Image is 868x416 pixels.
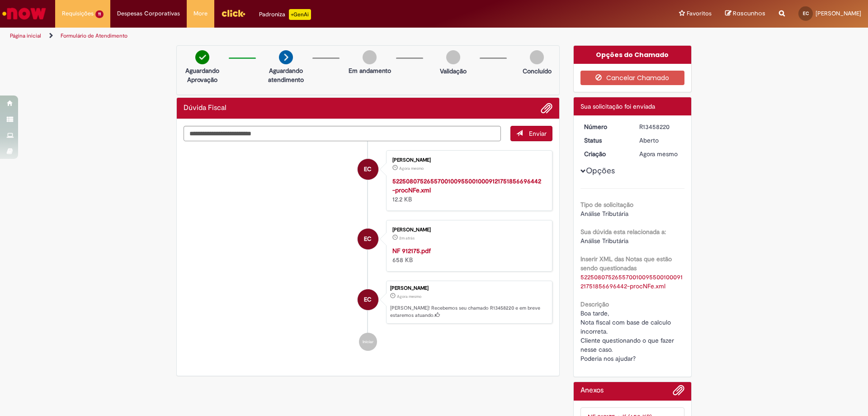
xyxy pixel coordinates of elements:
[541,102,552,114] button: Adicionar anexos
[399,166,424,171] time: 28/08/2025 14:23:58
[279,50,293,64] img: arrow-next.png
[195,50,209,64] img: check-circle-green.png
[577,149,633,158] dt: Criação
[358,159,378,180] div: Ederson Carneiro Da Cunha
[580,201,633,209] b: Tipo de solicitação
[399,235,415,241] span: 2m atrás
[725,10,765,18] a: Rascunhos
[349,66,391,75] p: Em andamento
[397,294,421,299] time: 28/08/2025 14:24:04
[510,126,552,141] button: Enviar
[364,289,372,311] span: EC
[580,387,604,395] h2: Anexos
[639,149,681,158] div: 28/08/2025 14:24:04
[1,5,47,23] img: ServiceNow
[184,141,552,360] ul: Histórico de tíquete
[399,235,415,241] time: 28/08/2025 14:22:28
[10,32,41,39] a: Página inicial
[397,294,421,299] span: Agora mesmo
[184,281,552,324] li: Ederson Carneiro Da Cunha
[364,158,372,180] span: EC
[264,66,308,84] p: Aguardando atendimento
[221,6,245,20] img: click_logo_yellow_360x200.png
[580,300,609,308] b: Descrição
[530,50,544,64] img: img-circle-grey.png
[392,246,543,264] div: 658 KB
[184,104,226,112] h2: Dúvida Fiscal Histórico de tíquete
[392,227,543,233] div: [PERSON_NAME]
[580,102,655,110] span: Sua solicitação foi enviada
[639,122,681,131] div: R13458220
[363,50,377,64] img: img-circle-grey.png
[364,228,372,250] span: EC
[446,50,460,64] img: img-circle-grey.png
[390,305,547,319] p: [PERSON_NAME]! Recebemos seu chamado R13458220 e em breve estaremos atuando.
[639,150,678,158] time: 28/08/2025 14:24:04
[7,28,572,44] ul: Trilhas de página
[62,9,94,18] span: Requisições
[580,255,672,272] b: Inserir XML das Notas que estão sendo questionadas
[803,10,809,16] span: EC
[289,9,311,20] p: +GenAi
[392,247,431,255] a: NF 912175.pdf
[816,10,861,17] span: [PERSON_NAME]
[580,309,676,363] span: Boa tarde, Nota fiscal com base de calculo incorreta. Cliente questionando o que fazer nesse caso...
[639,136,681,145] div: Aberto
[580,273,683,290] a: Download de 52250807526557001009550010009121751856696442-procNFe.xml
[392,177,541,194] a: 52250807526557001009550010009121751856696442-procNFe.xml
[523,67,552,76] p: Concluído
[390,286,547,291] div: [PERSON_NAME]
[639,150,678,158] span: Agora mesmo
[580,71,685,85] button: Cancelar Chamado
[193,9,208,18] span: More
[259,9,311,20] div: Padroniza
[733,9,765,18] span: Rascunhos
[687,9,712,18] span: Favoritos
[180,66,224,84] p: Aguardando Aprovação
[61,32,127,39] a: Formulário de Atendimento
[358,229,378,249] div: Ederson Carneiro Da Cunha
[392,177,543,204] div: 12.2 KB
[529,129,547,138] span: Enviar
[574,46,692,64] div: Opções do Chamado
[577,136,633,145] dt: Status
[580,228,666,236] b: Sua dúvida esta relacionada a:
[580,237,628,245] span: Análise Tributária
[117,9,180,18] span: Despesas Corporativas
[95,10,104,18] span: 11
[580,210,628,218] span: Análise Tributária
[440,67,467,76] p: Validação
[399,166,424,171] span: Agora mesmo
[577,122,633,131] dt: Número
[184,126,501,141] textarea: Digite sua mensagem aqui...
[392,158,543,163] div: [PERSON_NAME]
[673,384,684,401] button: Adicionar anexos
[358,289,378,310] div: Ederson Carneiro Da Cunha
